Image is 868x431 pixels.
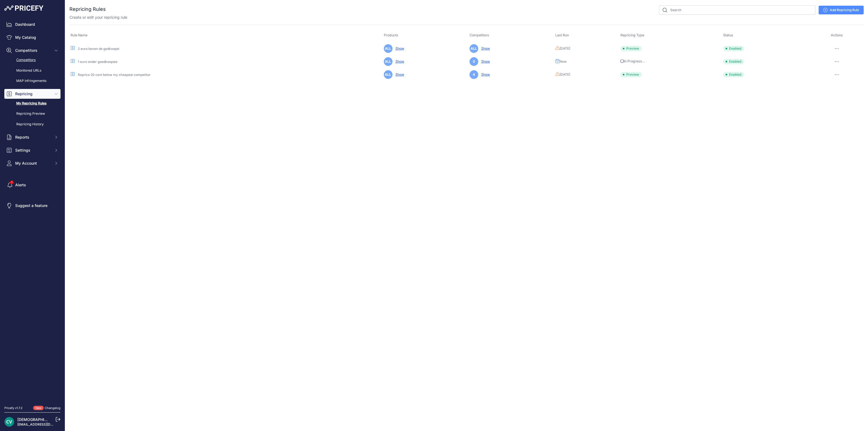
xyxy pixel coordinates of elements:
a: Repricing Preview [4,109,60,119]
a: My Repricing Rules [4,99,60,108]
a: [DEMOGRAPHIC_DATA][PERSON_NAME] der ree [DEMOGRAPHIC_DATA] [17,417,148,422]
div: Pricefy v1.7.2 [4,406,23,410]
span: Enabled [723,72,744,77]
button: Settings [4,145,60,155]
a: [EMAIL_ADDRESS][DOMAIN_NAME] [17,422,74,426]
nav: Sidebar [4,20,60,399]
a: My Catalog [4,33,60,42]
a: Show [393,72,404,76]
a: 2 euro boven de godkoopst [78,47,119,51]
p: Create or edit your repricing rule [69,15,127,20]
span: Competitors [470,33,489,37]
a: Competitors [4,55,60,65]
span: Products [384,33,398,37]
button: Competitors [4,46,60,55]
h2: Repricing Rules [69,5,106,13]
span: Enabled [723,46,744,51]
span: Reports [15,135,51,140]
a: Dashboard [4,20,60,29]
span: In Progress... [620,59,645,63]
button: My Account [4,158,60,168]
a: Repricing History [4,120,60,129]
a: Show [479,59,490,63]
a: 1 euro onder goedkoopste [78,60,117,64]
a: Show [393,59,404,63]
span: 4 [470,70,478,79]
input: Search [659,5,815,15]
span: Now [560,59,567,64]
a: Changelog [45,406,60,410]
button: Reports [4,132,60,142]
span: ALL [384,57,392,66]
img: Pricefy Logo [4,5,43,11]
span: Enabled [723,59,744,64]
span: 3 [470,57,478,66]
span: Preview [620,46,642,51]
span: New [33,406,44,410]
a: Alerts [4,180,60,190]
span: [DATE] [560,46,570,51]
a: Show [479,72,490,76]
span: Rule Name [71,33,87,37]
span: ALL [384,44,392,53]
span: My Account [15,161,51,166]
span: Status [723,33,733,37]
a: Suggest a feature [4,201,60,210]
span: ALL [470,44,478,53]
a: Add Repricing Rule [819,6,864,14]
span: Repricing [15,91,51,97]
a: Reprice 20 cent below my cheapest competitor [78,73,151,77]
span: Competitors [15,48,51,53]
button: Repricing [4,89,60,99]
span: [DATE] [560,72,570,77]
span: Repricing Type [620,33,644,37]
a: Show [393,46,404,50]
span: Preview [620,72,642,77]
a: Show [479,46,490,50]
span: ALL [384,70,392,79]
span: Last Run [555,33,569,37]
span: Settings [15,148,51,153]
span: Actions [831,33,843,37]
a: Monitored URLs [4,66,60,75]
a: MAP infringements [4,76,60,86]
